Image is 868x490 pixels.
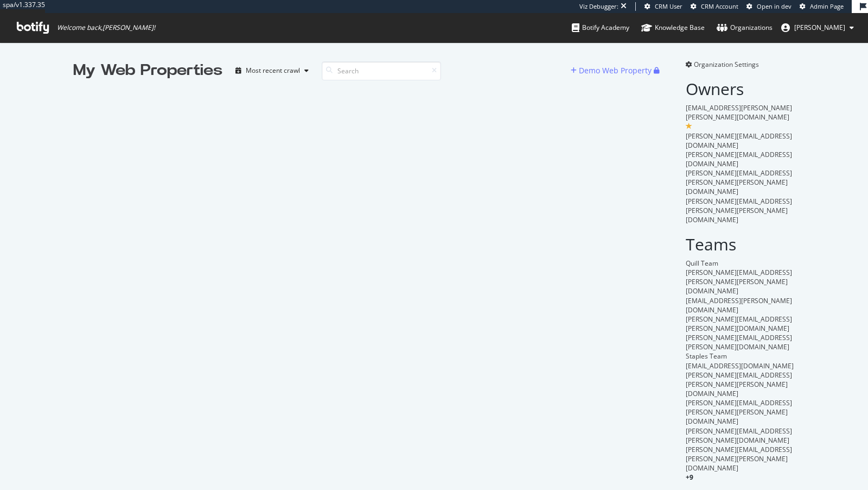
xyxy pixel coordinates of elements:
[701,2,738,10] span: CRM Account
[686,150,792,168] span: [PERSON_NAME][EMAIL_ADDRESS][DOMAIN_NAME]
[231,62,313,79] button: Most recent crawl
[691,2,738,11] a: CRM Account
[57,23,155,32] span: Welcome back, [PERSON_NAME] !
[686,333,792,351] span: [PERSON_NAME][EMAIL_ADDRESS][PERSON_NAME][DOMAIN_NAME]
[686,370,792,398] span: [PERSON_NAME][EMAIL_ADDRESS][PERSON_NAME][PERSON_NAME][DOMAIN_NAME]
[717,22,773,33] div: Organizations
[686,131,792,150] span: [PERSON_NAME][EMAIL_ADDRESS][DOMAIN_NAME]
[686,445,792,473] span: [PERSON_NAME][EMAIL_ADDRESS][PERSON_NAME][PERSON_NAME][DOMAIN_NAME]
[686,426,792,445] span: [PERSON_NAME][EMAIL_ADDRESS][PERSON_NAME][DOMAIN_NAME]
[686,315,792,333] span: [PERSON_NAME][EMAIL_ADDRESS][PERSON_NAME][DOMAIN_NAME]
[686,235,795,253] h2: Teams
[246,67,300,74] div: Most recent crawl
[717,13,773,42] a: Organizations
[571,62,654,79] button: Demo Web Property
[686,268,792,296] span: [PERSON_NAME][EMAIL_ADDRESS][PERSON_NAME][PERSON_NAME][DOMAIN_NAME]
[694,60,759,69] span: Organization Settings
[571,66,654,75] a: Demo Web Property
[655,2,682,10] span: CRM User
[572,22,629,33] div: Botify Academy
[794,23,845,32] span: connor
[579,65,652,76] div: Demo Web Property
[641,13,705,42] a: Knowledge Base
[644,2,682,11] a: CRM User
[579,2,618,11] div: Viz Debugger:
[686,259,795,268] div: Quill Team
[686,398,792,426] span: [PERSON_NAME][EMAIL_ADDRESS][PERSON_NAME][PERSON_NAME][DOMAIN_NAME]
[686,103,792,122] span: [EMAIL_ADDRESS][PERSON_NAME][PERSON_NAME][DOMAIN_NAME]
[686,80,795,98] h2: Owners
[810,2,844,10] span: Admin Page
[73,60,222,81] div: My Web Properties
[746,2,792,11] a: Open in dev
[686,361,794,370] span: [EMAIL_ADDRESS][DOMAIN_NAME]
[641,22,705,33] div: Knowledge Base
[800,2,844,11] a: Admin Page
[757,2,792,10] span: Open in dev
[686,473,693,482] span: + 9
[572,13,629,42] a: Botify Academy
[686,296,792,315] span: [EMAIL_ADDRESS][PERSON_NAME][DOMAIN_NAME]
[686,168,792,196] span: [PERSON_NAME][EMAIL_ADDRESS][PERSON_NAME][PERSON_NAME][DOMAIN_NAME]
[686,351,795,361] div: Staples Team
[773,19,863,36] button: [PERSON_NAME]
[322,61,441,80] input: Search
[686,197,792,224] span: [PERSON_NAME][EMAIL_ADDRESS][PERSON_NAME][PERSON_NAME][DOMAIN_NAME]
